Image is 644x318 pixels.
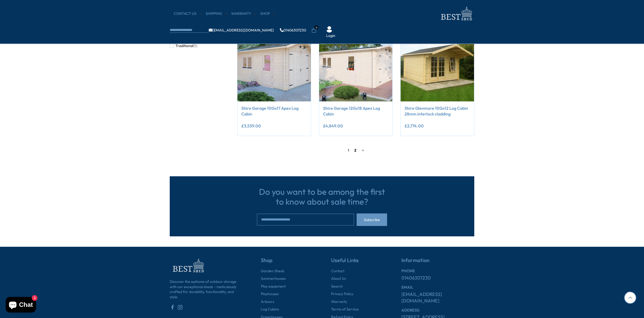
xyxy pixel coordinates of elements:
[331,307,359,312] a: Terms of Service
[261,299,274,304] a: Arbours
[261,291,279,297] a: Playhouses
[401,308,474,313] h6: ADDRESS:
[357,213,387,226] button: Subscribe
[331,284,343,289] a: Search
[331,299,347,304] a: Warranty
[241,124,261,128] ins: £3,539.00
[331,269,344,274] a: Contact
[206,11,227,16] a: Shipping
[364,218,380,222] span: Subscribe
[401,269,474,273] h6: PHONE
[314,25,319,30] span: 0
[401,28,474,101] img: Shire Glenmore 10Gx12 Log Cabin 28mm interlock cladding - Best Shed
[323,105,389,117] a: Shire Garage 12Gx18 Apex Log Cabin
[331,276,346,281] a: About Us
[331,257,383,269] h5: Useful Links
[345,146,352,154] span: 1
[175,44,193,48] span: Traditional
[257,187,387,207] h3: Do you want to be among the first to know about sale time?
[261,307,279,312] a: Log Cabins
[401,291,474,304] a: [EMAIL_ADDRESS][DOMAIN_NAME]
[352,146,359,154] a: 2
[326,33,335,38] a: Login
[170,279,243,305] p: Discover the epitome of outdoor storage with our exceptional sheds – meticulously crafted for dur...
[237,28,311,101] img: Shire Garage 10Gx17 Apex Log Cabin - Best Shed
[261,257,313,269] h5: Shop
[319,28,393,101] img: Shire Garage 12Gx18 Apex Log Cabin - Best Shed
[405,124,424,128] ins: £2,774.00
[170,257,206,274] img: footer-logo
[323,124,343,128] ins: £4,849.00
[359,146,367,154] a: →
[280,28,306,32] a: 01406307230
[401,285,474,290] h6: EMAIL
[326,26,332,33] img: User Icon
[438,5,474,22] img: logo
[241,105,307,117] a: Shire Garage 10Gx17 Apex Log Cabin
[170,42,197,50] button: Traditional
[331,291,353,297] a: Privacy Policy
[401,275,431,281] a: 01406307230
[209,28,274,32] a: [EMAIL_ADDRESS][DOMAIN_NAME]
[260,11,275,16] a: Shop
[4,297,37,314] inbox-online-store-chat: Shopify online store chat
[311,28,317,33] a: 0
[231,11,256,16] a: Warranty
[261,276,286,281] a: Summerhouses
[261,269,284,274] a: Garden Sheds
[401,257,474,269] h5: Information
[193,44,197,48] span: (5)
[261,284,286,289] a: Play equipment
[405,105,470,117] a: Shire Glenmore 10Gx12 Log Cabin 28mm interlock cladding
[174,11,202,16] a: CONTACT US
